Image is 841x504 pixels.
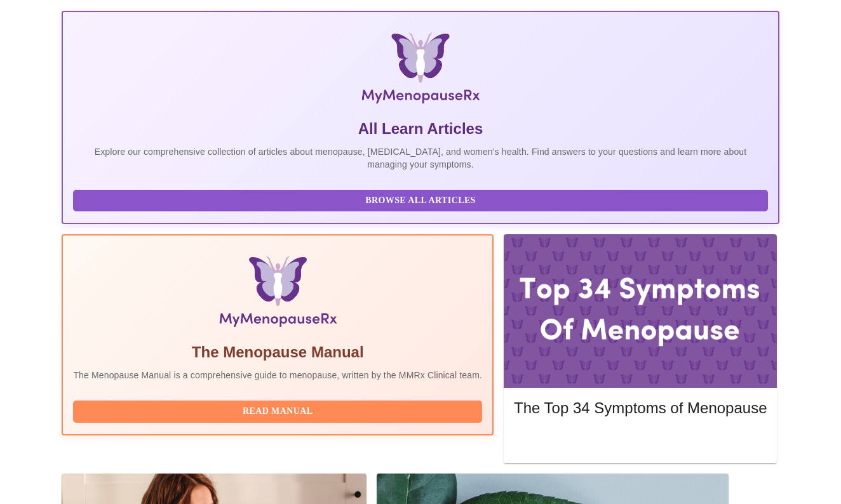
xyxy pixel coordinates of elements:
a: Browse All Articles [73,194,770,205]
h5: All Learn Articles [73,119,767,139]
button: Browse All Articles [73,190,767,212]
p: Explore our comprehensive collection of articles about menopause, [MEDICAL_DATA], and women's hea... [73,145,767,171]
p: The Menopause Manual is a comprehensive guide to menopause, written by the MMRx Clinical team. [73,369,482,381]
img: Menopause Manual [138,256,417,332]
img: MyMenopauseRx Logo [181,32,660,109]
span: Read More [527,434,754,449]
button: Read More [514,430,767,453]
span: Read Manual [86,404,469,420]
h5: The Menopause Manual [73,342,482,362]
button: Read Manual [73,401,482,423]
a: Read Manual [73,405,485,416]
a: Read More [514,435,770,446]
span: Browse All Articles [86,193,755,209]
h5: The Top 34 Symptoms of Menopause [514,398,767,418]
